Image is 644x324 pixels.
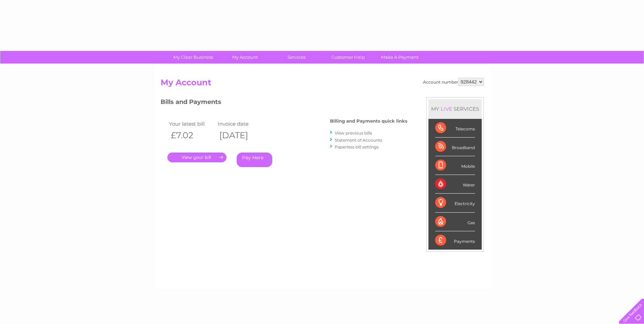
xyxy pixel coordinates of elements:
[435,156,475,175] div: Mobile
[167,152,226,162] a: .
[335,138,382,143] a: Statement of Accounts
[423,78,484,86] div: Account number
[165,51,221,64] a: My Clear Business
[435,231,475,250] div: Payments
[335,130,372,136] a: View previous bills
[372,51,428,64] a: Make A Payment
[435,194,475,212] div: Electricity
[439,106,454,112] div: LIVE
[167,128,216,142] th: £7.02
[216,128,265,142] th: [DATE]
[269,51,325,64] a: Services
[435,213,475,231] div: Gas
[435,119,475,138] div: Telecoms
[428,99,482,119] div: MY SERVICES
[435,175,475,194] div: Water
[216,119,265,128] td: Invoice date
[237,152,272,167] a: Pay Here
[161,97,407,109] h3: Bills and Payments
[320,51,376,64] a: Customer Help
[217,51,273,64] a: My Account
[161,78,484,91] h2: My Account
[435,138,475,156] div: Broadband
[335,144,379,149] a: Paperless bill settings
[167,119,216,128] td: Your latest bill
[330,119,407,124] h4: Billing and Payments quick links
